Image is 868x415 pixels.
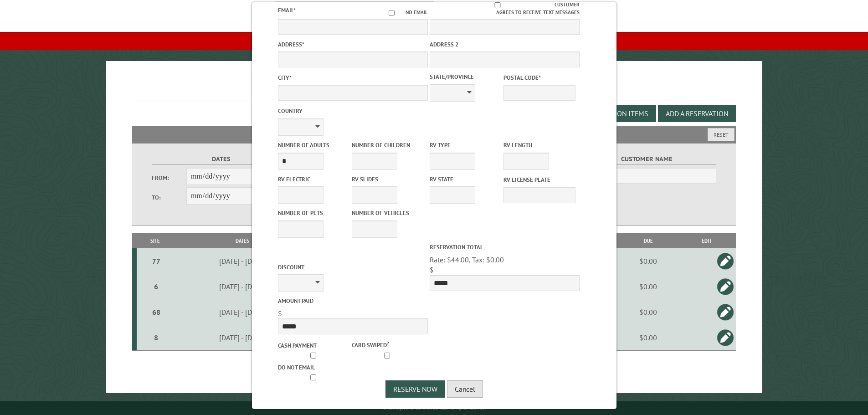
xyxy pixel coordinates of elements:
[387,340,389,346] a: ?
[140,256,172,266] div: 77
[278,107,428,115] label: Country
[278,209,350,217] label: Number of Pets
[440,2,555,8] input: Customer agrees to receive text messages
[140,307,172,317] div: 68
[175,256,310,266] div: [DATE] - [DATE]
[152,193,186,202] label: To:
[619,325,677,351] td: $0.00
[132,126,736,143] h2: Filters
[677,233,736,249] th: Edit
[430,1,580,16] label: Customer agrees to receive text messages
[378,9,428,16] label: No email
[152,154,291,164] label: Dates
[385,380,445,398] button: Reserve Now
[278,309,282,318] span: $
[352,141,424,149] label: Number of Children
[278,263,428,272] label: Discount
[658,105,736,122] button: Add a Reservation
[175,333,310,342] div: [DATE] - [DATE]
[278,141,350,149] label: Number of Adults
[619,274,677,299] td: $0.00
[619,248,677,274] td: $0.00
[174,233,311,249] th: Dates
[175,307,310,317] div: [DATE] - [DATE]
[140,333,172,342] div: 8
[430,40,580,49] label: Address 2
[132,76,736,101] h1: Reservations
[352,175,424,184] label: RV Slides
[503,175,575,184] label: RV License Plate
[278,297,428,305] label: Amount paid
[430,243,580,251] label: Reservation Total
[378,10,406,16] input: No email
[137,233,174,249] th: Site
[430,175,502,184] label: RV State
[352,209,424,217] label: Number of Vehicles
[278,341,350,350] label: Cash payment
[430,141,502,149] label: RV Type
[352,339,424,349] label: Card swiped
[447,380,483,398] button: Cancel
[278,73,428,82] label: City
[503,141,575,149] label: RV Length
[430,265,434,274] span: $
[152,174,186,182] label: From:
[430,255,504,264] span: Rate: $44.00, Tax: $0.00
[619,233,677,249] th: Due
[577,154,716,164] label: Customer Name
[619,299,677,325] td: $0.00
[175,282,310,291] div: [DATE] - [DATE]
[278,175,350,184] label: RV Electric
[383,405,486,411] small: © Campground Commander LLC. All rights reserved.
[503,73,575,82] label: Postal Code
[140,282,172,291] div: 6
[578,105,656,122] button: Edit Add-on Items
[278,363,350,372] label: Do not email
[278,6,296,14] label: Email
[430,72,502,81] label: State/Province
[708,128,734,141] button: Reset
[278,40,428,49] label: Address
